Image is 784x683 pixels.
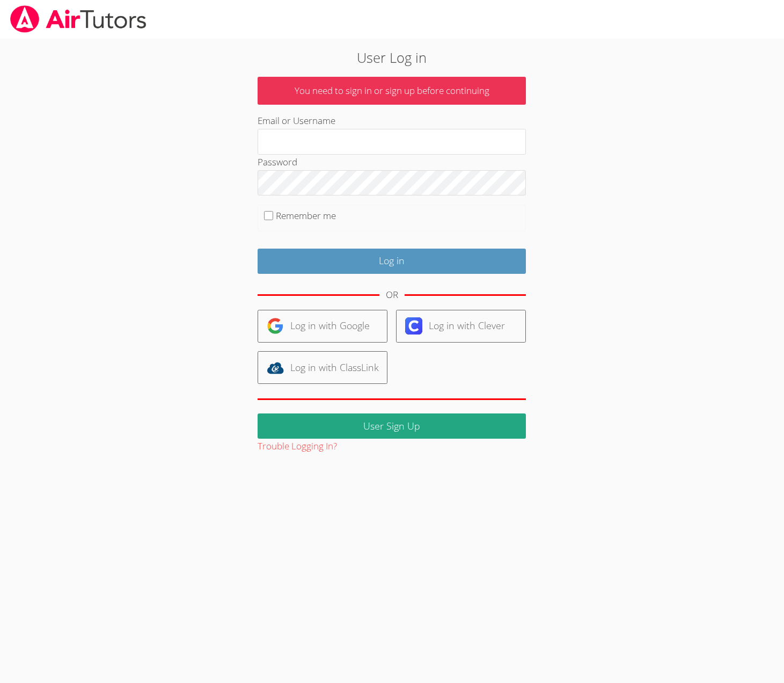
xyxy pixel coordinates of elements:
[258,156,297,168] label: Password
[258,77,526,105] p: You need to sign in or sign up before continuing
[267,359,284,376] img: classlink-logo-d6bb404cc1216ec64c9a2012d9dc4662098be43eaf13dc465df04b49fa7ab582.svg
[405,317,422,335] img: clever-logo-6eab21bc6e7a338710f1a6ff85c0baf02591cd810cc4098c63d3a4b26e2feb20.svg
[258,439,337,454] button: Trouble Logging In?
[258,114,335,127] label: Email or Username
[258,413,526,439] a: User Sign Up
[267,317,284,335] img: google-logo-50288ca7cdecda66e5e0955fdab243c47b7ad437acaf1139b6f446037453330a.svg
[9,5,148,33] img: airtutors_banner-c4298cdbf04f3fff15de1276eac7730deb9818008684d7c2e4769d2f7ddbe033.png
[258,310,387,343] a: Log in with Google
[276,209,336,222] label: Remember me
[180,47,604,68] h2: User Log in
[258,351,387,384] a: Log in with ClassLink
[258,249,526,274] input: Log in
[396,310,526,343] a: Log in with Clever
[386,287,398,303] div: OR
